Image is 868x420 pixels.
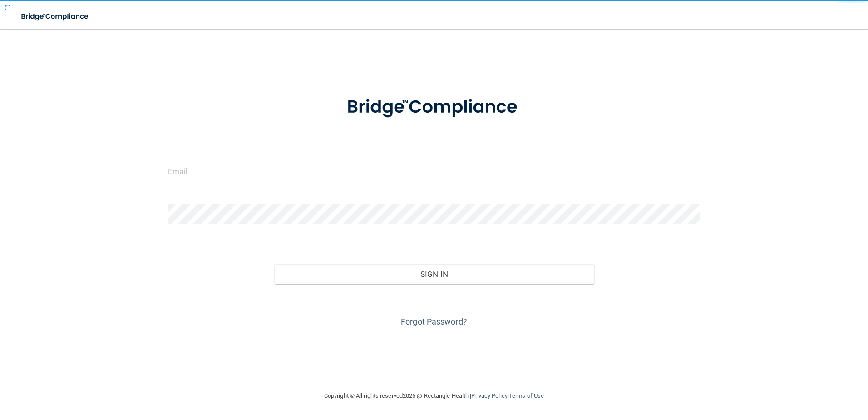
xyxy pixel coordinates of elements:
button: Sign In [274,264,594,284]
img: bridge_compliance_login_screen.278c3ca4.svg [14,7,97,26]
div: Copyright © All rights reserved 2025 @ Rectangle Health | | [268,381,600,410]
img: bridge_compliance_login_screen.278c3ca4.svg [328,84,540,131]
a: Forgot Password? [401,317,467,326]
a: Privacy Policy [471,392,507,399]
a: Terms of Use [509,392,544,399]
input: Email [168,161,700,181]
